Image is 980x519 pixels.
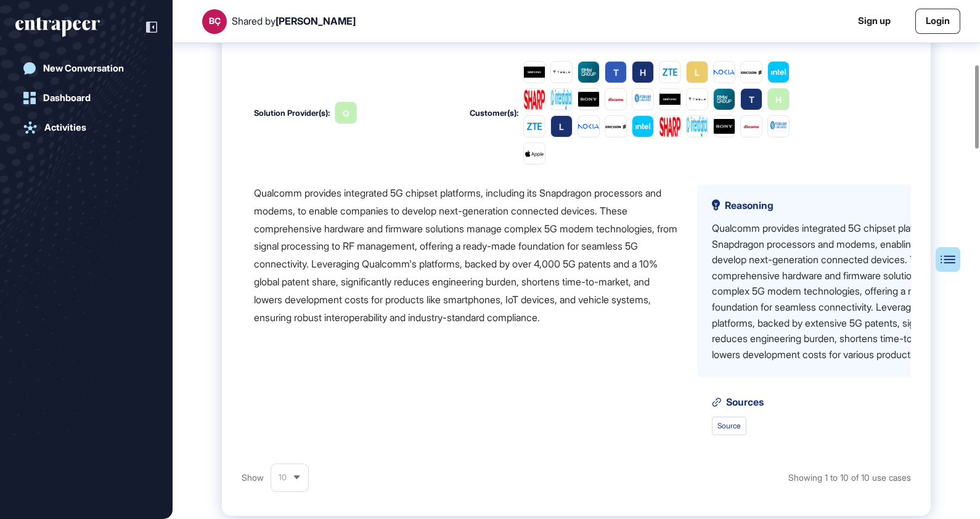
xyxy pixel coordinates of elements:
[43,63,124,74] div: New Conversation
[687,116,708,137] img: InterDigital Communications-logo
[725,200,774,210] span: Reasoning
[578,92,599,107] img: SONY-logo
[254,184,677,326] div: Qualcomm provides integrated 5G chipset platforms, including its Snapdragon processors and modems...
[714,89,735,110] img: BMW Group-logo
[15,17,100,37] div: entrapeer-logo
[687,92,708,105] img: TESLA-logo
[254,109,330,117] div: Solution Provider(s):
[712,417,746,435] a: Source
[640,66,646,79] div: H
[768,62,789,83] img: Intel-logo
[714,119,735,134] img: SONY-logo
[775,93,782,106] div: H
[858,14,891,28] a: Sign up
[524,67,545,78] img: SAMSUNG Electronics-logo
[470,109,518,117] div: Customer(s):
[659,94,680,105] img: SAMSUNG Electronics-logo
[695,66,700,79] div: L
[749,93,754,106] div: T
[768,116,789,137] img: China Mobile-logo
[524,89,545,110] img: Sharp-logo
[632,89,653,110] img: China Mobile-logo
[232,15,356,27] div: Shared by
[659,62,680,83] img: ZTE Corporation-logo
[524,149,545,159] img: Apple-logo
[580,473,911,483] div: Showing 1 to 10 of 10 use cases
[659,116,680,137] img: Sharp-logo
[726,397,764,407] span: Sources
[209,16,221,26] div: BÇ
[524,116,545,137] img: ZTE Corporation-logo
[551,89,572,110] img: InterDigital Communications-logo
[242,473,264,483] span: Show
[559,120,564,133] div: L
[578,124,599,129] img: Nokia-logo
[43,92,91,104] div: Dashboard
[714,70,735,75] img: Nokia-logo
[605,121,626,133] img: Ericsson-logo
[276,15,356,27] span: [PERSON_NAME]
[279,473,287,482] span: 10
[551,65,572,78] img: TESLA-logo
[741,67,762,78] img: Ericsson-logo
[613,66,619,79] div: T
[741,116,762,137] img: NTT DoCoMo-logo
[578,62,599,83] img: BMW Group-logo
[915,9,960,34] a: Login
[605,89,626,110] img: NTT DoCoMo-logo
[632,116,653,137] img: Intel-logo
[343,107,349,120] div: Q
[44,122,86,133] div: Activities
